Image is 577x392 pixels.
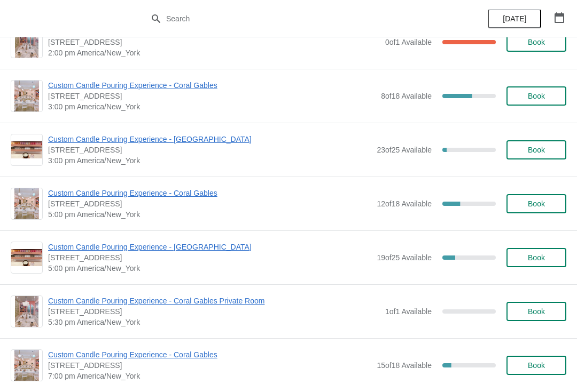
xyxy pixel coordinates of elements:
span: 2:00 pm America/New_York [48,47,380,58]
button: Book [506,356,566,375]
span: Book [528,146,545,154]
button: Book [506,194,566,213]
span: [STREET_ADDRESS] [48,91,376,101]
span: 15 of 18 Available [377,361,432,370]
img: Custom Candle Pouring Experience - Coral Gables | 154 Giralda Avenue, Coral Gables, FL, USA | 3:0... [14,81,40,111]
span: 1 of 1 Available [385,307,432,316]
span: Custom Candle Pouring Experience - Coral Gables [48,188,371,198]
span: [STREET_ADDRESS] [48,306,380,317]
span: Custom Candle Pouring Experience - Coral Gables [48,80,376,91]
span: 19 of 25 Available [377,253,432,262]
span: [STREET_ADDRESS] [48,360,371,371]
span: Custom Candle Pouring Experience - Coral Gables [48,349,371,360]
span: 5:00 pm America/New_York [48,263,371,274]
input: Search [166,9,433,28]
span: 7:00 pm America/New_York [48,371,371,381]
span: Book [528,92,545,100]
span: [STREET_ADDRESS] [48,198,371,209]
span: Book [528,307,545,316]
span: 3:00 pm America/New_York [48,101,376,112]
span: Book [528,199,545,208]
button: Book [506,33,566,52]
button: Book [506,140,566,159]
span: 23 of 25 Available [377,146,432,154]
span: Book [528,253,545,262]
span: Custom Candle Pouring Experience - Coral Gables Private Room [48,295,380,306]
span: Custom Candle Pouring Experience - [GEOGRAPHIC_DATA] [48,242,371,252]
span: Custom Candle Pouring Experience - [GEOGRAPHIC_DATA] [48,134,371,145]
span: 0 of 1 Available [385,38,432,46]
img: Custom Candle Pouring Experience - Coral Gables | 154 Giralda Avenue, Coral Gables, FL, USA | 7:0... [14,350,40,381]
span: 5:30 pm America/New_York [48,317,380,327]
span: 3:00 pm America/New_York [48,155,371,166]
img: Custom Candle Pouring Experience - Coral Gables Private Room | 154 Giralda Avenue, Coral Gables, ... [15,296,38,327]
button: Book [506,248,566,267]
span: 12 of 18 Available [377,199,432,208]
button: [DATE] [488,9,541,28]
span: [DATE] [503,14,526,23]
span: Book [528,38,545,46]
span: Book [528,361,545,370]
span: 8 of 18 Available [381,92,432,100]
img: Custom Candle Pouring Experience - Fort Lauderdale | 914 East Las Olas Boulevard, Fort Lauderdale... [11,249,42,267]
span: 5:00 pm America/New_York [48,209,371,220]
button: Book [506,86,566,106]
span: [STREET_ADDRESS] [48,37,380,47]
img: Custom Candle Pouring Experience - Coral Gables Private Room | 154 Giralda Avenue, Coral Gables, ... [15,27,38,58]
img: Custom Candle Pouring Experience - Coral Gables | 154 Giralda Avenue, Coral Gables, FL, USA | 5:0... [14,188,40,219]
span: [STREET_ADDRESS] [48,145,371,155]
button: Book [506,302,566,321]
img: Custom Candle Pouring Experience - Fort Lauderdale | 914 East Las Olas Boulevard, Fort Lauderdale... [11,141,42,159]
span: [STREET_ADDRESS] [48,252,371,263]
